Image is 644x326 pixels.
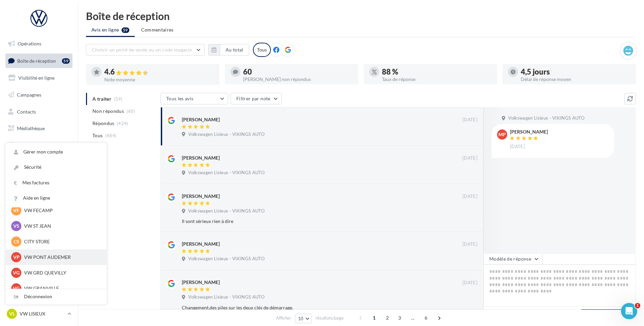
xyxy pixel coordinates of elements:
[13,223,19,229] span: VS
[463,117,477,123] span: [DATE]
[182,218,433,225] div: Il sont sérieux rien à dire
[188,294,264,300] span: Volkswagen Lisieux - VIKINGS AUTO
[141,26,174,33] span: Commentaires
[243,68,353,76] div: 60
[208,44,249,56] button: Au total
[92,120,114,127] span: Répondus
[17,125,45,131] span: Médiathèque
[92,47,192,53] span: Choisir un point de vente ou un code magasin
[231,93,282,104] button: Filtrer par note
[182,193,220,200] div: [PERSON_NAME]
[4,138,74,152] a: Calendrier
[463,280,477,286] span: [DATE]
[6,190,107,206] a: Aide en ligne
[521,68,630,76] div: 4,5 jours
[621,303,637,319] iframe: Intercom live chat
[276,315,291,321] span: Afficher
[253,43,271,57] div: Tous
[635,303,640,308] span: 1
[104,68,214,76] div: 4.6
[13,207,19,214] span: VF
[18,75,55,81] span: Visibilité en ligne
[182,304,433,311] div: Changement,des piles sur les deux clés de démarrage.
[24,269,99,276] p: VW GRD QUEVILLY
[4,105,74,119] a: Contacts
[394,312,405,323] span: 3
[9,310,15,317] span: VL
[4,54,74,68] a: Boîte de réception59
[4,88,74,102] a: Campagnes
[4,155,74,175] a: PLV et print personnalisable
[182,155,220,161] div: [PERSON_NAME]
[510,144,525,150] span: [DATE]
[188,131,264,138] span: Volkswagen Lisieux - VIKINGS AUTO
[18,41,41,46] span: Opérations
[127,108,135,114] span: (60)
[463,241,477,247] span: [DATE]
[369,312,380,323] span: 1
[166,96,194,101] span: Tous les avis
[508,115,584,121] span: Volkswagen Lisieux - VIKINGS AUTO
[510,129,548,134] div: [PERSON_NAME]
[6,175,107,190] a: Mes factures
[220,44,249,56] button: Au total
[295,314,312,323] button: 10
[4,121,74,136] a: Médiathèque
[484,253,542,265] button: Modèle de réponse
[188,208,264,214] span: Volkswagen Lisieux - VIKINGS AUTO
[5,307,72,320] a: VL VW LISIEUX
[17,58,56,63] span: Boîte de réception
[382,68,492,76] div: 88 %
[86,44,205,56] button: Choisir un point de vente ou un code magasin
[24,223,99,229] p: VW ST JEAN
[20,310,65,317] p: VW LISIEUX
[24,254,99,261] p: VW PONT AUDEMER
[182,116,220,123] div: [PERSON_NAME]
[421,312,431,323] span: 6
[243,77,353,82] div: [PERSON_NAME] non répondus
[92,108,124,115] span: Non répondus
[117,121,128,126] span: (424)
[316,315,344,321] span: résultats/page
[105,133,117,138] span: (484)
[463,193,477,200] span: [DATE]
[521,77,630,82] div: Délai de réponse moyen
[407,312,418,323] span: ...
[24,285,99,292] p: VW GRANVILLE
[498,131,506,138] span: MP
[24,238,99,245] p: CITY STORE
[13,269,20,276] span: VG
[13,254,20,261] span: VP
[13,285,20,292] span: VG
[17,92,41,98] span: Campagnes
[14,238,19,245] span: CS
[188,170,264,176] span: Volkswagen Lisieux - VIKINGS AUTO
[4,37,74,51] a: Opérations
[382,77,492,82] div: Taux de réponse
[188,256,264,262] span: Volkswagen Lisieux - VIKINGS AUTO
[104,77,214,82] div: Note moyenne
[182,279,220,286] div: [PERSON_NAME]
[92,132,103,139] span: Tous
[6,289,107,304] div: Déconnexion
[4,178,74,198] a: Campagnes DataOnDemand
[6,160,107,175] a: Sécurité
[160,93,228,104] button: Tous les avis
[24,207,99,214] p: VW FECAMP
[463,155,477,161] span: [DATE]
[86,11,636,21] div: Boîte de réception
[382,312,393,323] span: 2
[17,108,36,114] span: Contacts
[6,144,107,160] a: Gérer mon compte
[182,241,220,247] div: [PERSON_NAME]
[4,71,74,85] a: Visibilité en ligne
[62,58,70,64] div: 59
[298,316,304,321] span: 10
[17,142,40,148] span: Calendrier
